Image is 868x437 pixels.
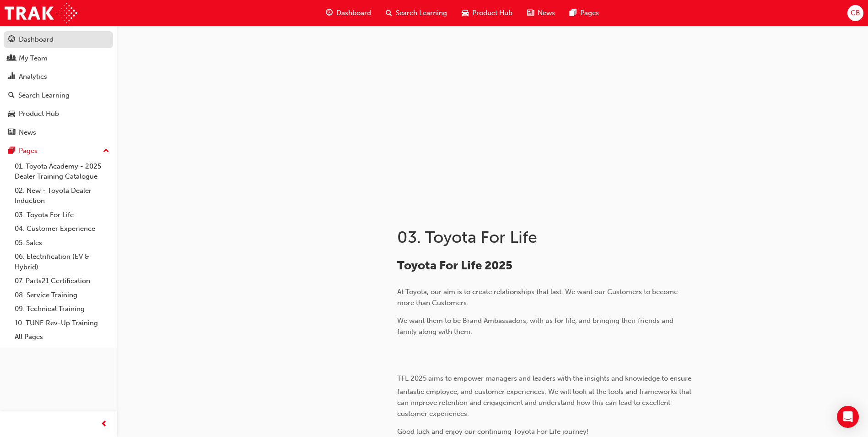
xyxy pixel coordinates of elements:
a: 09. Technical Training [11,302,113,316]
span: news-icon [527,7,534,19]
button: Pages [4,142,113,159]
a: pages-iconPages [562,4,606,22]
a: 08. Service Training [11,288,113,302]
button: DashboardMy TeamAnalyticsSearch LearningProduct HubNews [4,29,113,142]
div: Analytics [19,71,47,82]
a: 10. TUNE Rev-Up Training [11,316,113,330]
a: Analytics [4,68,113,85]
div: Pages [19,146,38,156]
span: search-icon [8,92,15,100]
span: At Toyota, our aim is to create relationships that last. We want our Customers to become more tha... [397,288,679,307]
a: 04. Customer Experience [11,222,113,236]
span: guage-icon [8,36,15,44]
div: Product Hub [19,109,59,119]
span: CB [851,8,860,18]
span: News [538,8,555,18]
a: All Pages [11,330,113,344]
span: pages-icon [570,7,577,19]
span: car-icon [8,110,15,118]
div: Dashboard [19,34,54,45]
a: 05. Sales [11,236,113,250]
a: 03. Toyota For Life [11,208,113,222]
a: News [4,124,113,141]
span: TFL 2025 aims to empower managers and leaders with the insights and knowledge to ensure fantastic... [397,374,693,418]
button: CB [847,5,863,21]
span: pages-icon [8,147,15,155]
span: chart-icon [8,73,15,81]
a: Product Hub [4,105,113,122]
span: people-icon [8,55,15,63]
a: Dashboard [4,31,113,48]
span: Pages [580,8,599,18]
div: News [19,127,36,138]
a: search-iconSearch Learning [378,4,454,22]
span: Search Learning [396,8,447,18]
a: 01. Toyota Academy - 2025 Dealer Training Catalogue [11,159,113,184]
span: We want them to be Brand Ambassadors, with us for life, and bringing their friends and family alo... [397,317,675,336]
a: guage-iconDashboard [318,4,378,22]
a: 06. Electrification (EV & Hybrid) [11,250,113,274]
span: Good luck and enjoy our continuing Toyota For Life journey! [397,427,589,436]
span: up-icon [103,145,109,157]
a: 07. Parts21 Certification [11,274,113,288]
a: 02. New - Toyota Dealer Induction [11,184,113,208]
a: car-iconProduct Hub [454,4,520,22]
a: My Team [4,50,113,67]
span: car-icon [462,7,469,19]
span: Dashboard [336,8,371,18]
span: Product Hub [472,8,512,18]
div: My Team [19,53,48,64]
img: Trak [5,3,77,23]
span: Toyota For Life 2025 [397,258,512,273]
span: search-icon [386,7,392,19]
div: Search Learning [18,90,70,101]
h1: 03. Toyota For Life [397,227,697,247]
a: news-iconNews [520,4,562,22]
div: Open Intercom Messenger [837,406,859,428]
span: guage-icon [326,7,333,19]
span: prev-icon [101,419,108,430]
span: news-icon [8,129,15,137]
a: Search Learning [4,87,113,104]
